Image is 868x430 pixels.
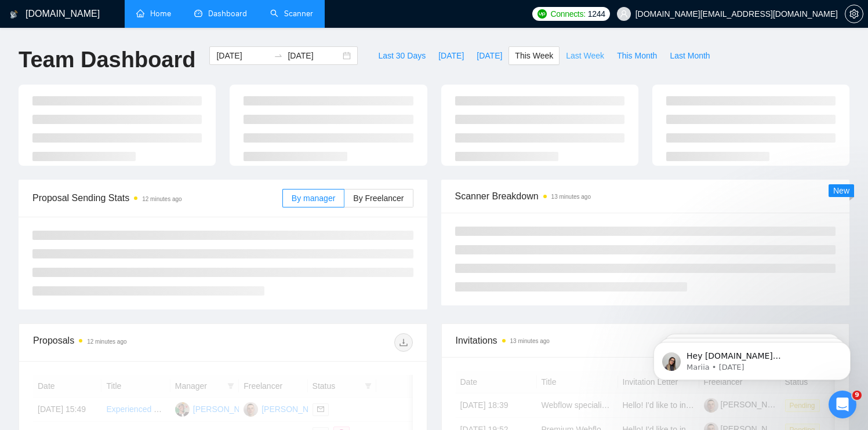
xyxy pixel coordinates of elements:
button: Last Week [560,46,611,65]
span: New [833,186,849,195]
span: Connects: [550,8,585,20]
input: Start date [216,49,269,62]
span: swap-right [274,51,283,60]
span: 9 [852,391,862,400]
span: dashboard [194,9,202,17]
time: 12 minutes ago [142,196,181,202]
a: setting [845,9,863,19]
button: Last Month [663,46,716,65]
button: Last 30 Days [372,46,432,65]
span: Last Month [670,49,710,62]
button: This Week [509,46,560,65]
span: This Month [617,49,657,62]
h1: Team Dashboard [19,46,195,74]
iframe: Intercom notifications message [636,318,868,399]
button: This Month [611,46,663,65]
span: user [620,10,628,18]
a: homeHome [136,9,171,19]
span: [DATE] [477,49,502,62]
div: Proposals [33,333,223,352]
button: [DATE] [470,46,509,65]
img: logo [10,5,18,24]
span: Invitations [456,333,836,348]
time: 12 minutes ago [87,338,126,345]
span: By manager [292,194,335,203]
button: setting [845,5,863,23]
span: Scanner Breakdown [455,189,836,203]
span: Proposal Sending Stats [32,191,282,205]
time: 13 minutes ago [551,194,591,200]
button: [DATE] [432,46,470,65]
span: By Freelancer [353,194,404,203]
img: upwork-logo.png [537,9,547,19]
span: 1244 [588,8,605,20]
span: This Week [515,49,553,62]
span: setting [845,9,863,19]
span: Last Week [566,49,604,62]
a: searchScanner [270,9,313,19]
span: to [274,51,283,60]
time: 13 minutes ago [510,338,550,344]
input: End date [288,49,340,62]
span: Dashboard [208,9,247,19]
span: Last 30 Days [378,49,426,62]
iframe: Intercom live chat [829,391,856,418]
span: [DATE] [438,49,464,62]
